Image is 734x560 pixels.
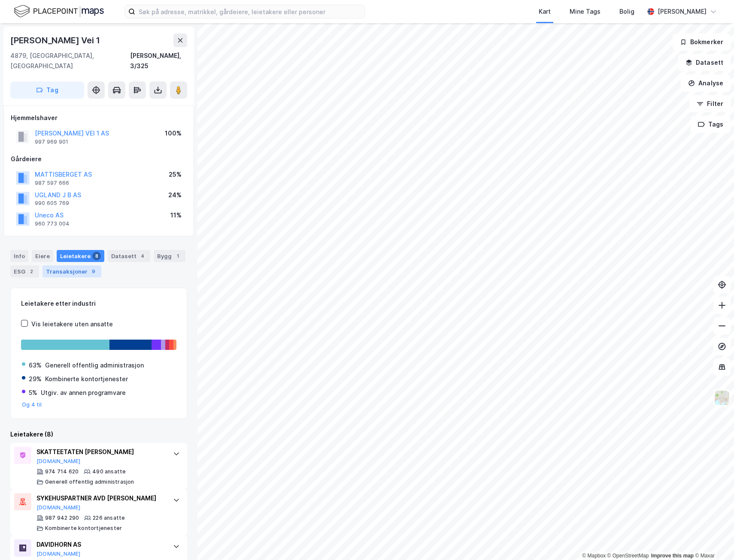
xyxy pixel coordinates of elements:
[11,113,187,123] div: Hjemmelshaver
[41,388,126,398] div: Utgiv. av annen programvare
[42,265,101,277] div: Transaksjoner
[10,81,84,99] button: Tag
[11,154,187,164] div: Gårdeiere
[45,479,134,485] div: Generell offentlig administrasjon
[45,374,128,384] div: Kombinerte kontortjenester
[31,319,113,329] div: Vis leietakere uten ansatte
[607,553,649,559] a: OpenStreetMap
[92,252,101,260] div: 8
[89,267,98,276] div: 9
[169,169,182,180] div: 25%
[714,390,730,406] img: Z
[170,210,182,220] div: 11%
[130,51,187,71] div: [PERSON_NAME], 3/325
[36,504,81,511] button: [DOMAIN_NAME]
[165,128,182,138] div: 100%
[29,374,42,384] div: 29%
[135,5,364,18] input: Søk på adresse, matrikkel, gårdeiere, leietakere eller personer
[45,525,122,532] div: Kombinerte kontortjenester
[651,553,694,559] a: Improve this map
[22,401,42,408] button: Og 4 til
[36,493,164,503] div: SYKEHUSPARTNER AVD [PERSON_NAME]
[691,519,734,560] iframe: Chat Widget
[619,6,634,17] div: Bolig
[570,6,601,17] div: Mine Tags
[691,116,731,133] button: Tags
[32,250,53,262] div: Eiere
[36,458,81,465] button: [DOMAIN_NAME]
[36,447,164,457] div: SKATTEETATEN [PERSON_NAME]
[27,267,36,276] div: 2
[45,360,144,370] div: Generell offentlig administrasjon
[10,51,130,71] div: 4879, [GEOGRAPHIC_DATA], [GEOGRAPHIC_DATA]
[36,539,164,550] div: DAVIDHORN AS
[35,200,69,207] div: 990 605 769
[10,429,187,440] div: Leietakere (8)
[35,138,68,145] div: 997 969 901
[658,6,707,17] div: [PERSON_NAME]
[29,360,42,370] div: 63%
[10,250,28,262] div: Info
[108,250,150,262] div: Datasett
[168,190,182,200] div: 24%
[36,551,81,557] button: [DOMAIN_NAME]
[673,33,731,51] button: Bokmerker
[582,553,606,559] a: Mapbox
[10,265,39,277] div: ESG
[21,298,176,309] div: Leietakere etter industri
[14,4,104,19] img: logo.f888ab2527a4732fd821a326f86c7f29.svg
[681,75,731,92] button: Analyse
[689,95,731,112] button: Filter
[173,252,182,260] div: 1
[154,250,185,262] div: Bygg
[57,250,104,262] div: Leietakere
[29,388,37,398] div: 5%
[45,468,79,475] div: 974 714 620
[92,468,126,475] div: 490 ansatte
[138,252,147,260] div: 4
[35,220,70,227] div: 960 773 004
[45,515,79,521] div: 987 942 290
[35,180,69,187] div: 987 597 666
[539,6,551,17] div: Kart
[678,54,731,71] button: Datasett
[93,515,125,521] div: 226 ansatte
[10,33,102,47] div: [PERSON_NAME] Vei 1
